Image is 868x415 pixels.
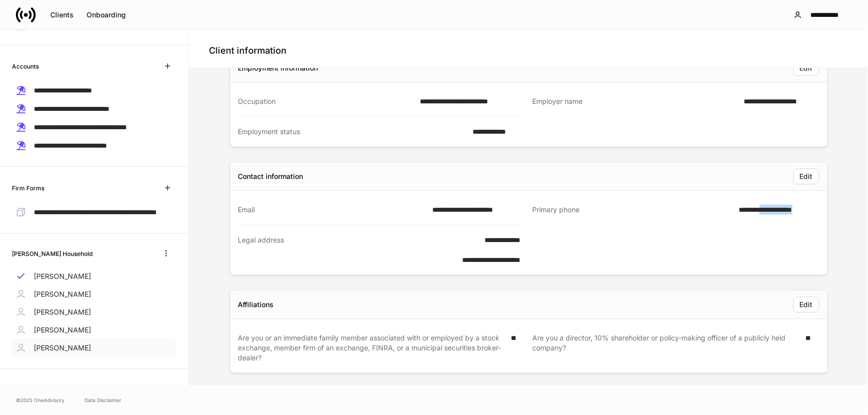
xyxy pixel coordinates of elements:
button: Edit [793,60,819,76]
div: Edit [800,65,813,72]
a: [PERSON_NAME] [12,321,177,339]
a: [PERSON_NAME] [12,339,177,357]
div: Edit [800,173,813,180]
div: Onboarding [87,11,126,18]
button: Edit [793,297,819,313]
div: Employment status [238,127,467,137]
h6: [PERSON_NAME] Household [12,249,93,258]
h6: Firm Forms [12,183,44,193]
p: [PERSON_NAME] [34,343,91,353]
div: Email [238,205,426,215]
a: [PERSON_NAME] [12,303,177,321]
button: Onboarding [80,7,132,23]
p: [PERSON_NAME] [34,307,91,317]
div: Are you a director, 10% shareholder or policy-making officer of a publicly held company? [533,333,800,363]
div: Affiliations [238,300,274,310]
p: [PERSON_NAME] [34,271,91,281]
h6: Accounts [12,62,39,71]
p: [PERSON_NAME] [34,325,91,335]
a: [PERSON_NAME] [12,267,177,285]
div: Legal address [238,235,431,265]
div: Employment information [238,63,318,73]
div: Primary phone [533,205,733,215]
button: Clients [44,7,80,23]
a: Data Disclaimer [85,396,121,404]
button: Edit [793,168,819,184]
div: Employer name [533,96,738,107]
span: © 2025 OneAdvisory [16,396,65,404]
div: Clients [50,11,74,18]
div: Edit [800,301,813,308]
h4: Client information [209,45,287,57]
a: [PERSON_NAME] [12,285,177,303]
div: Contact information [238,171,303,181]
div: Are you or an immediate family member associated with or employed by a stock exchange, member fir... [238,333,505,363]
div: Occupation [238,96,414,106]
p: [PERSON_NAME] [34,289,91,299]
